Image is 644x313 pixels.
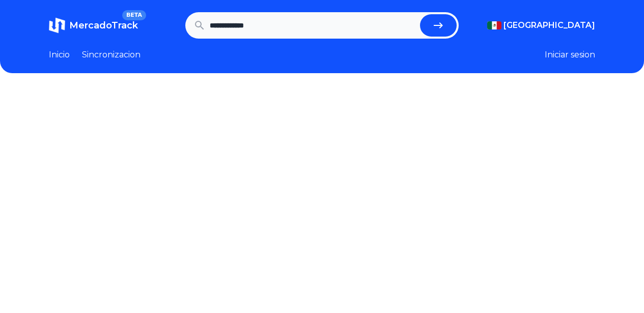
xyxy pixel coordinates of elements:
span: [GEOGRAPHIC_DATA] [503,19,595,32]
button: [GEOGRAPHIC_DATA] [487,19,595,32]
span: MercadoTrack [69,20,138,31]
button: Iniciar sesion [545,49,595,61]
a: MercadoTrackBETA [49,17,138,34]
a: Inicio [49,49,70,61]
a: Sincronizacion [82,49,141,61]
img: MercadoTrack [49,17,65,34]
span: BETA [122,10,146,20]
img: Mexico [487,21,501,29]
